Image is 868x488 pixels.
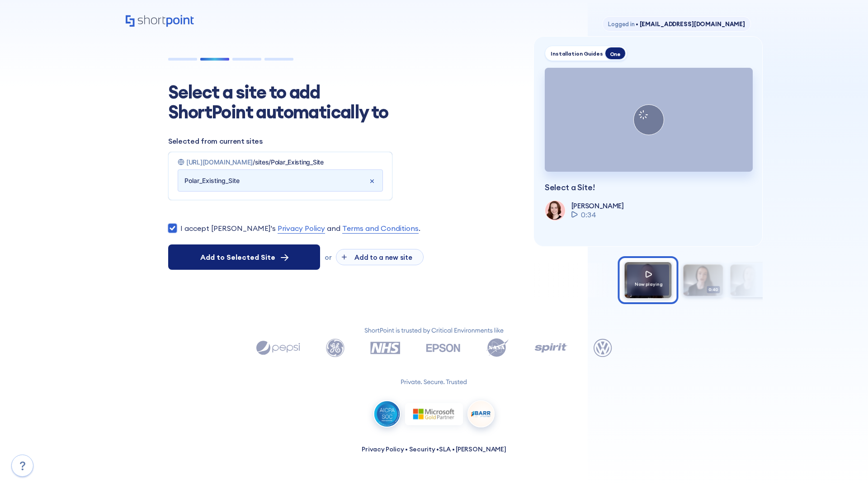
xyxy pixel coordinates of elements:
[571,202,624,210] p: [PERSON_NAME]
[439,445,451,453] a: SLA
[635,20,745,28] span: [EMAIL_ADDRESS][DOMAIN_NAME]
[545,201,564,220] img: shortpoint-support-team
[707,286,721,294] span: 0:40
[184,174,368,188] input: Search sites
[168,136,512,146] p: Selected from current sites
[456,445,506,453] a: [PERSON_NAME]
[180,223,420,234] label: I accept [PERSON_NAME]'s and .
[605,47,626,60] div: One
[636,20,638,28] span: •
[349,253,418,262] span: Add to a new site
[342,223,419,234] a: Terms and Conditions
[362,445,404,453] a: Privacy Policy
[186,158,253,166] span: [URL][DOMAIN_NAME]
[635,281,663,287] span: Now playing
[168,244,320,270] button: Add to Selected Site
[754,286,768,294] span: 0:07
[608,20,635,28] span: Logged in
[409,445,435,453] a: Security
[278,223,325,234] a: Privacy Policy
[168,82,403,122] h1: Select a site to add ShortPoint automatically to
[823,445,868,488] iframe: Chat Widget
[170,155,390,169] div: https://gridmode10shortpoint.sharepoint.com/sites/Polar_Existing_Site
[253,158,324,166] span: /sites/Polar_Existing_Site
[581,209,596,220] span: 0:34
[336,249,424,265] button: Add to a new site
[200,252,275,263] span: Add to Selected Site
[545,183,751,192] p: Select a Site!
[325,253,331,262] span: or
[551,50,603,57] div: Installation Guides
[362,445,506,454] p: • • •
